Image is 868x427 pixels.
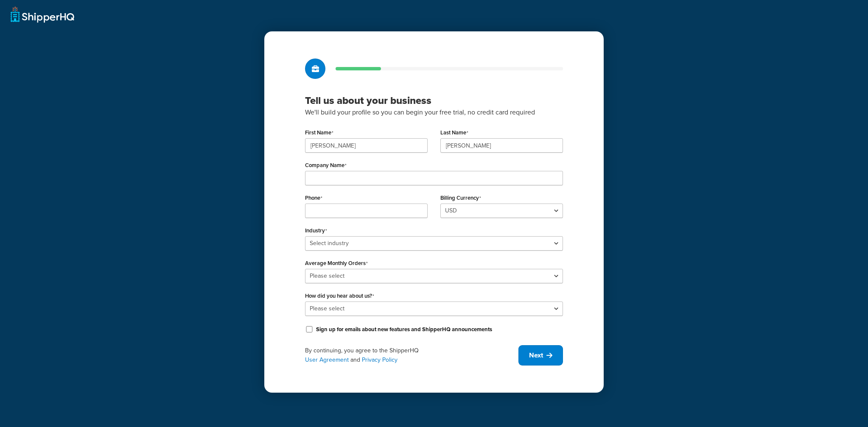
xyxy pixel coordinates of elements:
[305,355,349,364] a: User Agreement
[316,326,492,333] label: Sign up for emails about new features and ShipperHQ announcements
[305,107,563,118] p: We'll build your profile so you can begin your free trial, no credit card required
[305,260,368,267] label: Average Monthly Orders
[362,355,398,364] a: Privacy Policy
[305,94,563,107] h3: Tell us about your business
[305,227,327,234] label: Industry
[305,129,333,136] label: First Name
[305,346,518,365] div: By continuing, you agree to the ShipperHQ and
[440,195,481,201] label: Billing Currency
[305,162,347,169] label: Company Name
[305,195,322,201] label: Phone
[529,351,543,360] span: Next
[440,129,468,136] label: Last Name
[518,345,563,366] button: Next
[305,293,374,299] label: How did you hear about us?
